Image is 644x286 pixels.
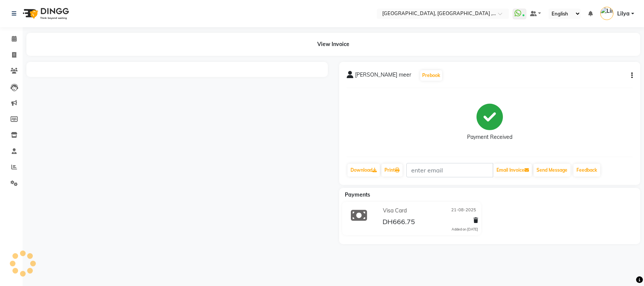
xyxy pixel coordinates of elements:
span: Visa Card [383,207,407,215]
span: [PERSON_NAME] meer [355,71,411,81]
img: logo [19,3,71,24]
a: Feedback [573,164,600,177]
button: Send Message [533,164,570,177]
div: View Invoice [26,33,640,56]
div: Added on [DATE] [452,227,478,232]
button: Prebook [420,70,442,81]
input: enter email [406,163,493,177]
span: DH666.75 [383,217,415,228]
span: Payments [345,191,370,198]
iframe: chat widget [612,256,636,278]
span: 21-08-2025 [451,207,476,215]
span: Lilya [617,10,630,18]
img: Lilya [600,7,613,20]
a: Download [347,164,380,177]
button: Email Invoice [493,164,532,177]
div: Payment Received [467,133,512,141]
a: Print [381,164,403,177]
